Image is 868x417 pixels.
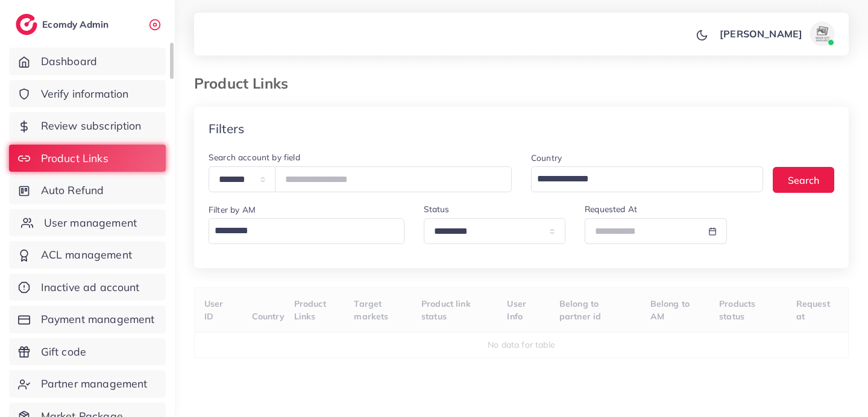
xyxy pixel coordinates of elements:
label: Search account by field [209,151,300,163]
a: Dashboard [9,48,166,75]
span: Auto Refund [41,183,104,198]
label: Requested At [585,203,637,215]
a: ACL management [9,241,166,269]
a: Payment management [9,306,166,333]
label: Country [531,152,562,164]
div: Search for option [209,218,404,244]
span: Review subscription [41,118,142,134]
p: [PERSON_NAME] [720,27,802,41]
span: Payment management [41,312,155,327]
a: Auto Refund [9,177,166,204]
span: Partner management [41,376,148,392]
a: Review subscription [9,112,166,140]
a: Product Links [9,145,166,172]
h3: Product Links [194,75,298,92]
img: avatar [810,22,834,46]
span: Inactive ad account [41,280,140,295]
button: Search [773,167,834,193]
span: Verify information [41,86,129,102]
a: Gift code [9,338,166,366]
span: Dashboard [41,54,97,69]
span: User management [44,215,137,231]
div: Search for option [531,166,763,192]
a: Inactive ad account [9,274,166,301]
input: Search for option [210,221,397,241]
input: Search for option [533,169,747,189]
a: [PERSON_NAME]avatar [713,22,839,46]
span: Gift code [41,344,86,360]
a: logoEcomdy Admin [16,14,112,35]
img: logo [16,14,37,35]
a: User management [9,209,166,237]
label: Filter by AM [209,204,256,216]
label: Status [424,203,450,215]
h4: Filters [209,121,244,136]
h2: Ecomdy Admin [42,19,112,30]
a: Verify information [9,80,166,108]
span: ACL management [41,247,132,263]
a: Partner management [9,370,166,398]
span: Product Links [41,151,108,166]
